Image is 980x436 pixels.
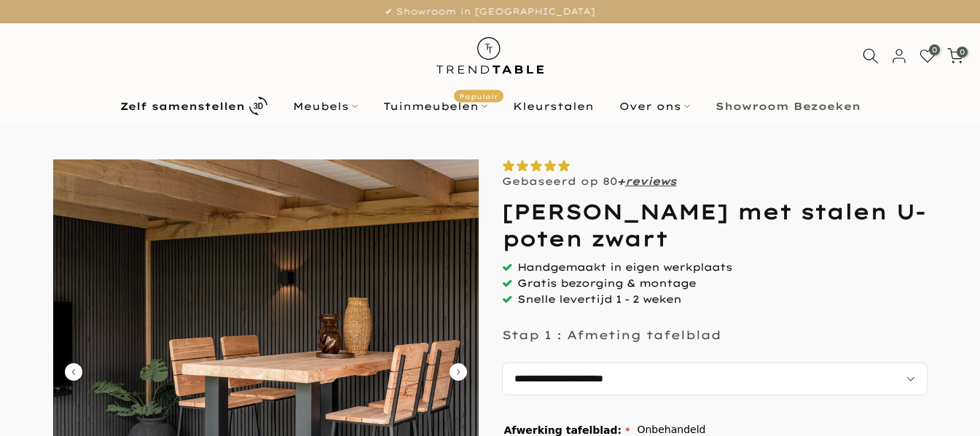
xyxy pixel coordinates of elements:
[454,90,503,102] span: Populair
[502,328,721,342] p: Stap 1 : Afmeting tafelblad
[450,363,467,381] button: Carousel Next Arrow
[957,47,968,58] span: 0
[517,293,681,306] span: Snelle levertijd 1 - 2 weken
[280,98,370,115] a: Meubels
[929,44,940,55] span: 0
[606,98,702,115] a: Over ons
[120,101,245,111] b: Zelf samenstellen
[500,98,606,115] a: Kleurstalen
[504,425,630,435] span: Afwerking tafelblad:
[947,48,963,64] a: 0
[370,98,500,115] a: TuinmeubelenPopulair
[517,277,696,290] span: Gratis bezorging & montage
[617,175,625,188] strong: +
[920,48,936,64] a: 0
[625,175,677,188] a: reviews
[18,4,962,20] p: ✔ Showroom in [GEOGRAPHIC_DATA]
[502,175,677,188] p: Gebaseerd op 80
[716,101,861,111] b: Showroom Bezoeken
[426,23,554,88] img: trend-table
[502,199,928,252] h1: [PERSON_NAME] met stalen U-poten zwart
[517,261,732,274] span: Handgemaakt in eigen werkplaats
[702,98,873,115] a: Showroom Bezoeken
[107,93,280,119] a: Zelf samenstellen
[65,363,82,381] button: Carousel Back Arrow
[502,362,928,395] select: autocomplete="off"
